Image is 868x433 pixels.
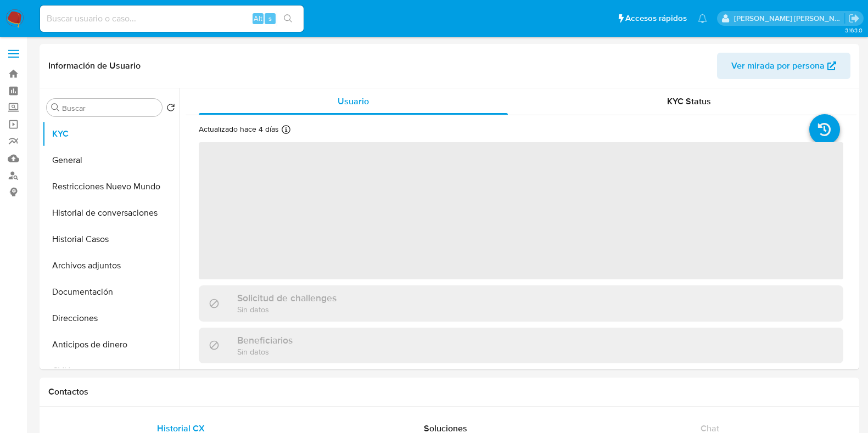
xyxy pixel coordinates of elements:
h3: Solicitud de challenges [237,292,337,304]
button: General [42,147,180,173]
button: Ver mirada por persona [717,53,850,79]
a: Salir [848,13,860,24]
button: Buscar [51,103,60,112]
button: KYC [42,121,180,147]
button: Direcciones [42,305,180,331]
div: Solicitud de challengesSin datos [199,285,843,321]
button: Restricciones Nuevo Mundo [42,173,180,200]
button: Historial Casos [42,226,180,252]
button: Documentación [42,279,180,305]
button: Historial de conversaciones [42,200,180,226]
div: BeneficiariosSin datos [199,328,843,363]
span: KYC Status [667,95,711,108]
h3: Beneficiarios [237,334,293,346]
a: Notificaciones [698,14,707,23]
span: Ver mirada por persona [731,53,825,79]
p: Actualizado hace 4 días [199,124,279,134]
h1: Información de Usuario [48,60,141,71]
p: noelia.huarte@mercadolibre.com [734,13,845,24]
p: Sin datos [237,346,293,357]
span: Usuario [338,95,369,108]
h1: Contactos [48,386,850,397]
span: s [268,13,272,24]
input: Buscar usuario o caso... [40,12,304,26]
span: Alt [254,13,262,24]
button: Anticipos de dinero [42,331,180,358]
span: ‌ [199,142,843,279]
button: Archivos adjuntos [42,252,180,279]
button: CVU [42,358,180,384]
p: Sin datos [237,304,337,314]
button: search-icon [277,11,299,26]
button: Volver al orden por defecto [166,103,175,115]
input: Buscar [62,103,158,113]
span: Accesos rápidos [625,13,687,24]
